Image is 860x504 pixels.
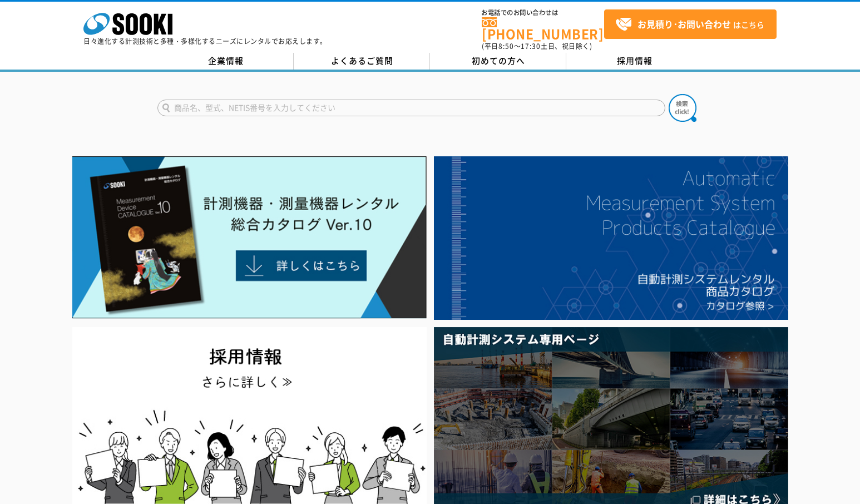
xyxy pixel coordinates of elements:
p: 日々進化する計測技術と多種・多様化するニーズにレンタルでお応えします。 [83,38,327,45]
img: Catalog Ver10 [72,156,427,319]
a: 企業情報 [157,53,294,70]
strong: お見積り･お問い合わせ [637,17,731,31]
span: はこちら [615,16,764,33]
img: 自動計測システムカタログ [434,156,788,320]
a: [PHONE_NUMBER] [482,17,604,40]
span: 8:50 [498,41,514,51]
a: 採用情報 [566,53,703,70]
span: お電話でのお問い合わせは [482,9,604,16]
a: 初めての方へ [430,53,566,70]
span: 17:30 [521,41,541,51]
a: お見積り･お問い合わせはこちら [604,9,777,39]
input: 商品名、型式、NETIS番号を入力してください [157,100,665,116]
span: (平日 ～ 土日、祝日除く) [482,41,592,51]
span: 初めての方へ [472,55,525,67]
img: btn_search.png [669,94,696,122]
a: よくあるご質問 [294,53,430,70]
